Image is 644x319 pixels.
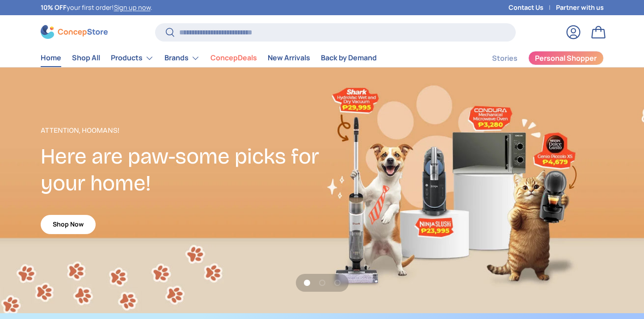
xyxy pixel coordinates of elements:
[111,49,154,67] a: Products
[164,49,200,67] a: Brands
[268,49,310,67] a: New Arrivals
[535,55,597,62] span: Personal Shopper
[556,3,604,13] a: Partner with us
[41,3,152,13] p: your first order! .
[492,50,518,67] a: Stories
[41,3,67,12] strong: 10% OFF
[105,49,159,67] summary: Products
[210,49,257,67] a: ConcepDeals
[321,49,377,67] a: Back by Demand
[41,125,322,136] p: Attention, Hoomans!
[41,25,108,39] img: ConcepStore
[159,49,205,67] summary: Brands
[528,51,604,65] a: Personal Shopper
[509,3,556,13] a: Contact Us
[471,49,604,67] nav: Secondary
[41,49,61,67] a: Home
[114,3,151,12] a: Sign up now
[41,143,322,197] h2: Here are paw-some picks for your home!
[41,215,96,234] a: Shop Now
[72,49,100,67] a: Shop All
[41,49,377,67] nav: Primary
